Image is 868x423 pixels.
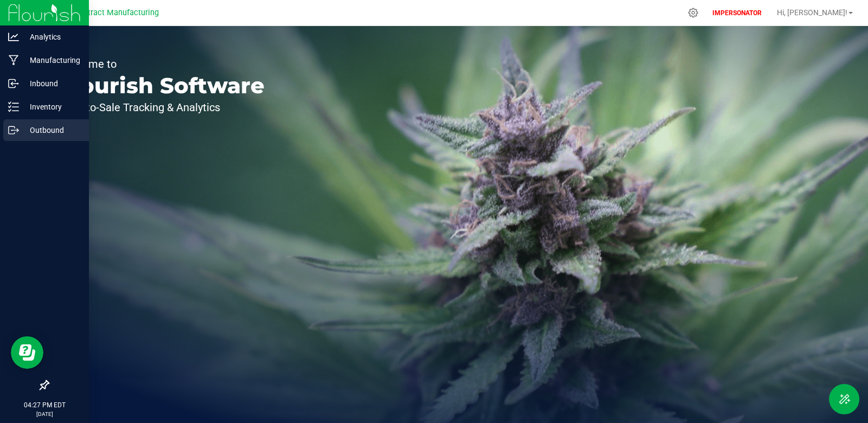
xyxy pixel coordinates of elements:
inline-svg: Manufacturing [8,55,19,66]
p: Manufacturing [19,54,84,67]
inline-svg: Analytics [8,31,19,42]
div: Manage settings [686,8,700,18]
p: Outbound [19,124,84,137]
p: Seed-to-Sale Tracking & Analytics [59,102,265,113]
p: 04:27 PM EDT [5,400,84,410]
p: Inventory [19,100,84,113]
iframe: Resource center [11,336,43,369]
inline-svg: Outbound [8,125,19,136]
inline-svg: Inventory [8,101,19,112]
button: Toggle Menu [829,384,859,414]
p: IMPERSONATOR [708,8,766,18]
inline-svg: Inbound [8,78,19,89]
p: Flourish Software [59,75,265,97]
p: [DATE] [5,410,84,418]
span: CT Contract Manufacturing [62,8,159,17]
p: Welcome to [59,59,265,69]
p: Inbound [19,77,84,90]
span: Hi, [PERSON_NAME]! [777,8,847,17]
p: Analytics [19,30,84,43]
